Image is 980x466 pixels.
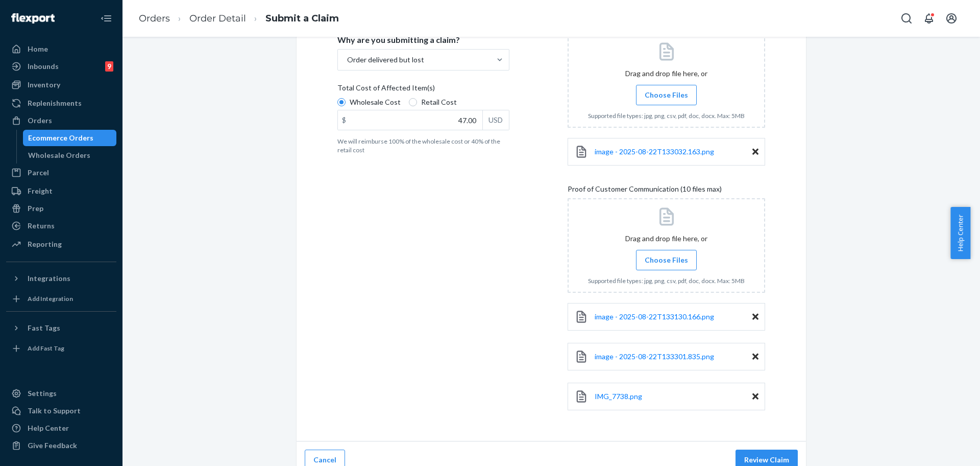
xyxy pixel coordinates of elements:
[139,13,170,24] a: Orders
[595,392,642,401] span: IMG_7738.png
[645,255,688,265] span: Choose Files
[645,90,688,100] span: Choose Files
[28,203,43,214] div: Prep
[896,8,917,29] button: Open Search Box
[595,352,714,362] a: image - 2025-08-22T133301.835.png
[409,98,417,106] input: Retail Cost
[595,147,714,157] a: image - 2025-08-22T133032.163.png
[941,8,962,29] button: Open account menu
[189,13,246,24] a: Order Detail
[131,4,347,34] ol: breadcrumbs
[6,320,116,336] button: Fast Tags
[23,147,117,164] a: Wholesale Orders
[6,420,116,436] a: Help Center
[6,183,116,199] a: Freight
[96,8,116,29] button: Close Navigation
[105,61,113,72] div: 9
[28,323,60,333] div: Fast Tags
[950,207,970,259] button: Help Center
[6,437,116,454] button: Give Feedback
[28,168,49,178] div: Parcel
[28,44,48,54] div: Home
[6,385,116,402] a: Settings
[482,110,509,130] div: USD
[337,83,435,97] span: Total Cost of Affected Item(s)
[350,97,401,107] span: Wholesale Cost
[6,165,116,181] a: Parcel
[338,110,482,130] input: $USD
[6,112,116,129] a: Orders
[337,137,509,154] p: We will reimburse 100% of the wholesale cost or 40% of the retail cost
[28,61,59,72] div: Inbounds
[28,423,69,433] div: Help Center
[28,98,82,108] div: Replenishments
[28,150,90,160] div: Wholesale Orders
[11,13,55,24] img: Flexport logo
[595,391,642,402] a: IMG_7738.png
[595,312,714,321] span: image - 2025-08-22T133130.166.png
[337,98,346,106] input: Wholesale Cost
[6,270,116,287] button: Integrations
[28,80,60,90] div: Inventory
[28,388,57,399] div: Settings
[28,344,64,353] div: Add Fast Tag
[28,273,70,284] div: Integrations
[265,13,339,24] a: Submit a Claim
[6,77,116,93] a: Inventory
[28,406,81,416] div: Talk to Support
[6,236,116,252] a: Reporting
[6,218,116,234] a: Returns
[28,221,55,231] div: Returns
[28,186,53,196] div: Freight
[595,352,714,361] span: image - 2025-08-22T133301.835.png
[28,115,52,126] div: Orders
[421,97,457,107] span: Retail Cost
[6,340,116,357] a: Add Fast Tag
[28,440,77,451] div: Give Feedback
[28,239,62,249] div: Reporting
[568,184,722,198] span: Proof of Customer Communication (10 files max)
[919,8,939,29] button: Open notifications
[595,147,714,156] span: image - 2025-08-22T133032.163.png
[23,130,117,146] a: Ecommerce Orders
[347,55,424,65] div: Order delivered but lost
[6,58,116,75] a: Inbounds9
[6,95,116,111] a: Replenishments
[6,403,116,419] a: Talk to Support
[338,110,350,130] div: $
[28,294,73,303] div: Add Integration
[28,133,93,143] div: Ecommerce Orders
[337,35,460,45] p: Why are you submitting a claim?
[6,41,116,57] a: Home
[6,200,116,217] a: Prep
[6,291,116,307] a: Add Integration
